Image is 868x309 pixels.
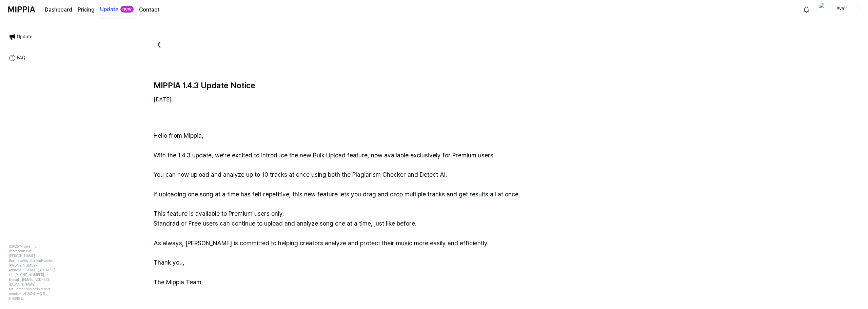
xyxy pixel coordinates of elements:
[5,51,60,65] a: FAQ
[9,272,56,277] div: tel: [PHONE_NUMBER]
[5,30,60,44] a: Update
[120,6,134,13] div: new
[9,258,56,268] div: BusinessRegistrationNumber: [PHONE_NUMBER]
[139,6,159,14] a: Contact
[802,5,810,14] img: 알림
[45,6,72,14] a: Dashboard
[9,287,56,301] div: Mail order business report number: 제 2024-서울동작-0916 호
[9,244,56,249] div: © 2025 Mippia Inc.
[154,131,780,287] div: Hello from Mippia, With the 1.4.3 update, we’re excited to introduce the new Bulk Upload feature,...
[819,3,827,16] img: profile
[9,268,56,272] div: Address : [STREET_ADDRESS]
[9,277,56,287] div: E-mail : [EMAIL_ADDRESS][DOMAIN_NAME]
[154,81,255,90] div: MIPPIA 1.4.3 Update Notice
[816,4,860,15] button: profileAva11
[78,6,95,14] a: Pricing
[100,5,118,14] a: Update
[9,249,56,258] div: Representative: [PERSON_NAME]
[154,96,780,104] div: [DATE]
[829,5,855,13] div: Ava11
